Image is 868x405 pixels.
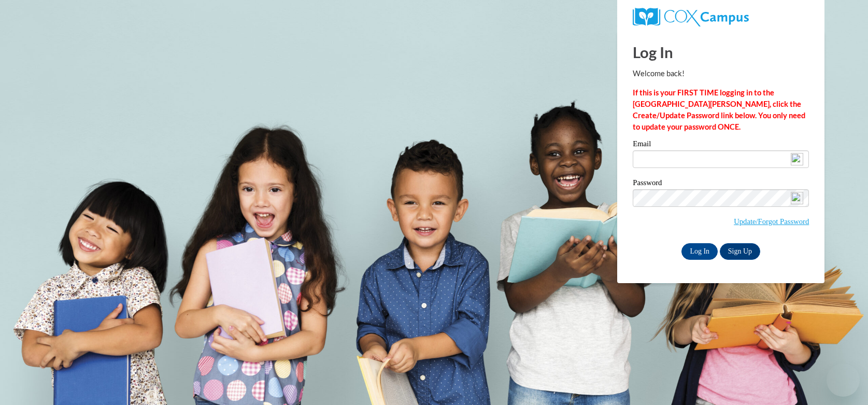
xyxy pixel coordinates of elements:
h1: Log In [633,41,809,63]
label: Password [633,179,809,189]
label: Email [633,140,809,150]
iframe: Button to launch messaging window [827,364,860,397]
a: Update/Forgot Password [734,217,809,226]
input: Log In [681,243,718,260]
strong: If this is your FIRST TIME logging in to the [GEOGRAPHIC_DATA][PERSON_NAME], click the Create/Upd... [633,88,805,131]
a: COX Campus [633,8,809,26]
img: npw-badge-icon-locked.svg [791,153,803,165]
p: Welcome back! [633,68,809,79]
img: npw-badge-icon-locked.svg [791,192,803,204]
a: Sign Up [720,243,760,260]
img: COX Campus [633,8,749,26]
